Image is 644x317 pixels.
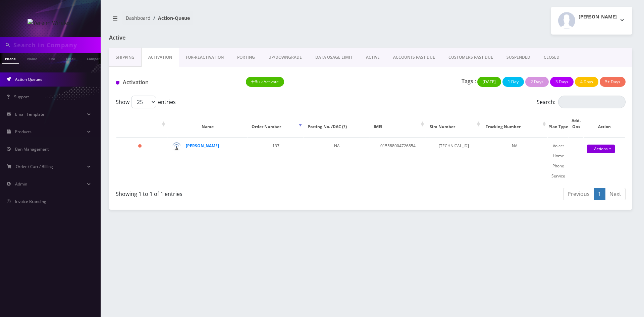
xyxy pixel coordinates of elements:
th: Order Number: activate to sort column ascending [248,111,304,137]
th: Plan Type [548,111,569,137]
td: NA [304,137,370,184]
a: Actions [587,145,615,153]
button: 3 Days [550,77,574,87]
label: Search: [537,96,626,108]
a: Email [63,53,79,63]
th: Add-Ons [569,111,583,137]
h2: [PERSON_NAME] [579,14,617,20]
button: 1 Day [502,77,524,87]
button: 5+ Days [600,77,626,87]
a: SUSPENDED [500,48,537,67]
span: Admin [15,181,27,187]
a: 1 [594,188,605,200]
input: Search: [558,96,626,108]
a: [PERSON_NAME] [186,143,219,149]
th: Name [167,111,248,137]
a: Shipping [109,48,141,67]
h1: Activation [116,79,236,86]
a: CUSTOMERS PAST DUE [442,48,500,67]
th: Sim Number: activate to sort column ascending [426,111,482,137]
a: UP/DOWNGRADE [262,48,309,67]
a: ACTIVE [359,48,386,67]
div: Showing 1 to 1 of 1 entries [116,187,366,198]
th: : activate to sort column ascending [116,111,167,137]
button: 4 Days [575,77,598,87]
img: Yereim Wireless [28,19,73,27]
a: Next [605,188,626,200]
button: 2 Days [525,77,549,87]
a: FOR-REActivation [179,48,230,67]
td: 015588004726854 [370,137,426,184]
input: Search in Company [13,39,99,51]
a: SIM [45,53,58,63]
span: Support [14,94,29,100]
span: Email Template [15,111,44,117]
label: Show entries [116,96,176,108]
span: Order / Cart / Billing [16,164,53,169]
a: Previous [563,188,594,200]
th: Action [584,111,625,137]
td: [TECHNICAL_ID] [426,137,482,184]
div: Voice: Home Phone Service [548,141,569,181]
span: Action Queues [15,76,42,82]
li: Action-Queue [151,14,190,21]
a: Name [24,53,41,63]
th: IMEI: activate to sort column ascending [370,111,426,137]
img: Activation [116,81,119,85]
a: ACCOUNTS PAST DUE [386,48,442,67]
th: Porting No. /DAC (?) [304,111,370,137]
h1: Active [109,35,277,41]
td: 137 [248,137,304,184]
p: Tags : [462,77,476,85]
a: CLOSED [537,48,566,67]
select: Showentries [131,96,156,108]
span: Ban Management [15,146,49,152]
span: Products [15,129,32,135]
button: Bulk Activate [246,77,284,87]
a: Phone [2,53,19,64]
th: Tracking Number: activate to sort column ascending [482,111,548,137]
a: Company [84,53,106,63]
span: Invoice Branding [15,199,46,204]
td: NA [482,137,548,184]
button: [DATE] [477,77,501,87]
nav: breadcrumb [109,11,366,30]
a: Activation [141,48,179,67]
a: DATA USAGE LIMIT [309,48,359,67]
a: Dashboard [126,15,151,21]
button: [PERSON_NAME] [551,7,632,35]
a: PORTING [230,48,262,67]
